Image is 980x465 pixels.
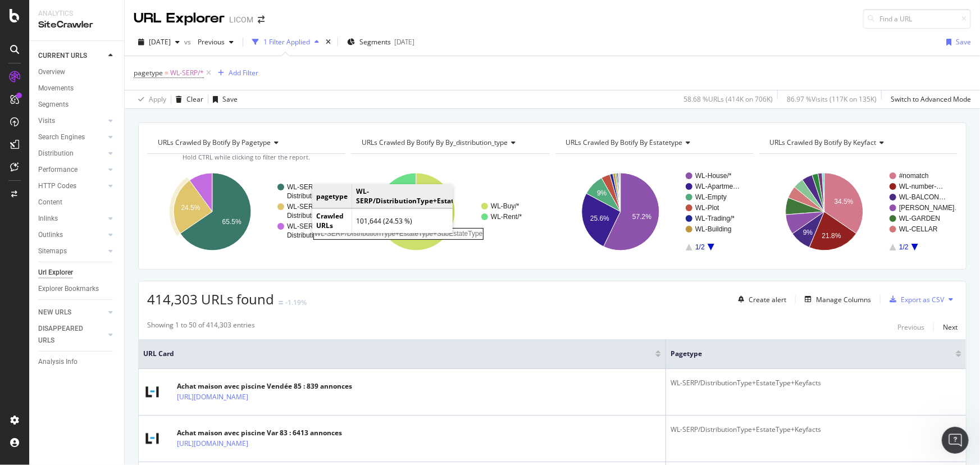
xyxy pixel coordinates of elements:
div: Search Engines [38,131,85,143]
svg: A chart. [351,163,548,261]
div: SiteCrawler [38,19,115,31]
div: -1.19% [285,298,307,307]
div: Switch to Advanced Mode [891,94,971,104]
div: Clear [186,94,203,104]
div: Export as CSV [901,295,944,304]
text: 1/2 [695,243,705,251]
div: 58.68 % URLs ( 414K on 706K ) [683,94,773,104]
text: WL-Trading/* [695,215,735,222]
td: Crawled URLs [312,209,352,233]
span: URLs Crawled By Botify By by_distribution_type [362,138,508,147]
a: Search Engines [38,131,105,143]
span: = [165,68,168,77]
text: WL-SERP/ [287,183,320,191]
a: [URL][DOMAIN_NAME] [177,391,248,403]
text: WL-Building [695,225,732,233]
div: times [323,37,333,48]
span: vs [184,37,193,47]
text: WL-Rent/* [491,213,522,221]
text: WL-Plot [695,204,719,212]
div: DISAPPEARED URLS [38,323,95,347]
a: Inlinks [38,213,105,225]
span: URLs Crawled By Botify By pagetype [158,138,271,147]
div: Manage Columns [816,295,871,304]
button: Save [208,90,238,108]
text: 25.6% [590,215,609,222]
span: URLs Crawled By Botify By keyfact [770,138,877,147]
span: 414,303 URLs found [147,290,274,308]
div: Inlinks [38,213,58,225]
img: main image [143,430,161,448]
div: A chart. [555,163,752,261]
a: Performance [38,164,105,176]
span: pagetype [134,68,163,77]
div: Explorer Bookmarks [38,283,99,295]
a: Overview [38,66,116,78]
button: Create alert [733,290,786,308]
button: 1 Filter Applied [248,33,323,51]
a: Sitemaps [38,245,105,257]
div: Content [38,197,62,208]
div: Visits [38,115,55,127]
div: Achat maison avec piscine Vendée 85 : 839 annonces [177,381,352,391]
h4: URLs Crawled By Botify By estatetype [564,134,744,152]
div: 86.97 % Visits ( 117K on 135K ) [787,94,877,104]
text: WL-Buy/* [491,202,519,210]
text: WL-BALCON… [899,193,946,201]
a: DISAPPEARED URLS [38,323,105,347]
div: Next [943,322,958,332]
td: 101,644 (24.53 %) [352,209,532,233]
button: Save [942,33,971,51]
div: WL-SERP/DistributionType+EstateType+Keyfacts [671,425,961,435]
div: Outlinks [38,229,63,241]
span: WL-SERP/* [170,65,204,81]
div: NEW URLS [38,307,71,318]
button: Apply [134,90,166,108]
span: Hold CTRL while clicking to filter the report. [183,153,310,161]
text: DistributionT… [287,192,331,200]
input: Find a URL [863,9,971,29]
button: Manage Columns [800,293,871,306]
div: Movements [38,83,74,94]
text: 57.2% [632,213,651,221]
div: CURRENT URLS [38,50,87,62]
text: 24.5% [181,204,200,212]
a: Outlinks [38,229,105,241]
text: WL-number-… [899,183,943,190]
a: [URL][DOMAIN_NAME] [177,438,248,449]
span: URLs Crawled By Botify By estatetype [566,138,683,147]
span: 2025 Aug. 8th [149,37,171,47]
button: Next [943,320,958,334]
text: DistributionT… [287,212,331,220]
text: WL-Empty [695,193,727,201]
div: arrow-right-arrow-left [258,16,265,24]
div: Performance [38,164,78,176]
div: Sitemaps [38,245,67,257]
div: Achat maison avec piscine Var 83 : 6413 annonces [177,428,342,438]
text: WL-CELLAR [899,225,938,233]
a: Movements [38,83,116,94]
div: Analytics [38,9,115,19]
svg: A chart. [759,163,956,261]
text: #nomatch [899,172,929,180]
div: Save [956,37,971,47]
div: Create alert [749,295,786,304]
h4: URLs Crawled By Botify By by_distribution_type [359,134,539,152]
button: Add Filter [213,66,258,80]
div: HTTP Codes [38,180,76,192]
text: WL-GARDEN [899,215,940,222]
a: Analysis Info [38,356,116,368]
text: DistributionT… [287,231,331,239]
a: Distribution [38,148,105,159]
text: WL-House/* [695,172,732,180]
div: Segments [38,99,69,111]
div: WL-SERP/DistributionType+EstateType+Keyfacts [671,378,961,388]
text: [PERSON_NAME]… [899,204,961,212]
span: URL Card [143,349,653,359]
h4: URLs Crawled By Botify By pagetype [156,134,335,152]
div: Save [222,94,238,104]
div: URL Explorer [134,9,225,28]
div: Overview [38,66,65,78]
